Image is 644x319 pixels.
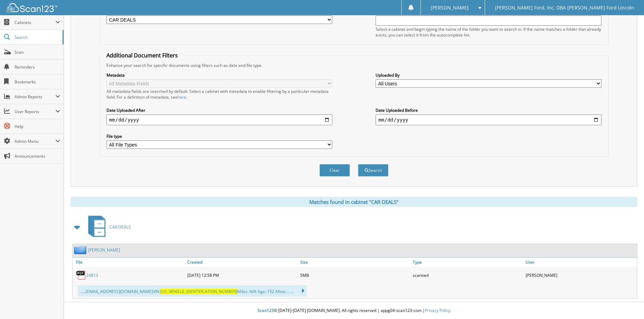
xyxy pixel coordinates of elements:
[86,272,98,278] a: 24813
[15,64,60,70] span: Reminders
[64,302,644,319] div: © [DATE]-[DATE] [DOMAIN_NAME]. All rights reserved | appg04-scan123-com |
[15,138,55,144] span: Admin Menu
[376,107,601,113] label: Date Uploaded Before
[299,258,411,267] a: Size
[376,114,601,125] input: end
[15,94,55,100] span: Admin Reports
[74,246,88,254] img: folder2.png
[7,3,57,12] img: scan123-logo-white.svg
[411,258,524,267] a: Type
[106,114,332,125] input: start
[411,268,524,282] div: scanned
[106,107,332,113] label: Date Uploaded After
[425,308,450,313] a: Privacy Policy
[106,72,332,78] label: Metadata
[186,268,299,282] div: [DATE] 12:58 PM
[78,285,307,297] div: ..... [EMAIL_ADDRESS][DOMAIN_NAME] VIN: Miles: N/A Age: 152 Allow ... ...
[177,94,186,100] a: here
[258,308,274,313] span: Scan123
[15,153,60,159] span: Announcements
[106,88,332,100] div: All metadata fields are searched by default. Select a cabinet with metadata to enable filtering b...
[73,258,186,267] a: File
[376,72,601,78] label: Uploaded By
[524,268,637,282] div: [PERSON_NAME]
[431,6,469,10] span: [PERSON_NAME]
[110,224,131,230] span: CAR DEALS
[358,164,388,177] button: Search
[103,52,181,59] legend: Additional Document Filters
[495,6,634,10] span: [PERSON_NAME] Ford, Inc. DBA [PERSON_NAME] Ford Lincoln
[15,49,60,55] span: Scan
[524,258,637,267] a: User
[160,289,237,294] span: [US_VEHICLE_IDENTIFICATION_NUMBER]
[15,124,60,129] span: Help
[15,34,59,40] span: Search
[15,20,55,25] span: Cabinets
[103,62,605,68] div: Enhance your search for specific documents using filters such as date and file type.
[88,247,120,253] a: [PERSON_NAME]
[15,109,55,114] span: User Reports
[610,287,644,319] iframe: Chat Widget
[71,197,637,207] div: Matches found in cabinet "CAR DEALS"
[319,164,350,177] button: Clear
[299,268,411,282] div: 5MB
[84,214,131,240] a: CAR DEALS
[106,133,332,139] label: File type
[15,79,60,85] span: Bookmarks
[376,26,601,38] div: Select a cabinet and begin typing the name of the folder you want to search in. If the name match...
[76,270,86,280] img: PDF.png
[186,258,299,267] a: Created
